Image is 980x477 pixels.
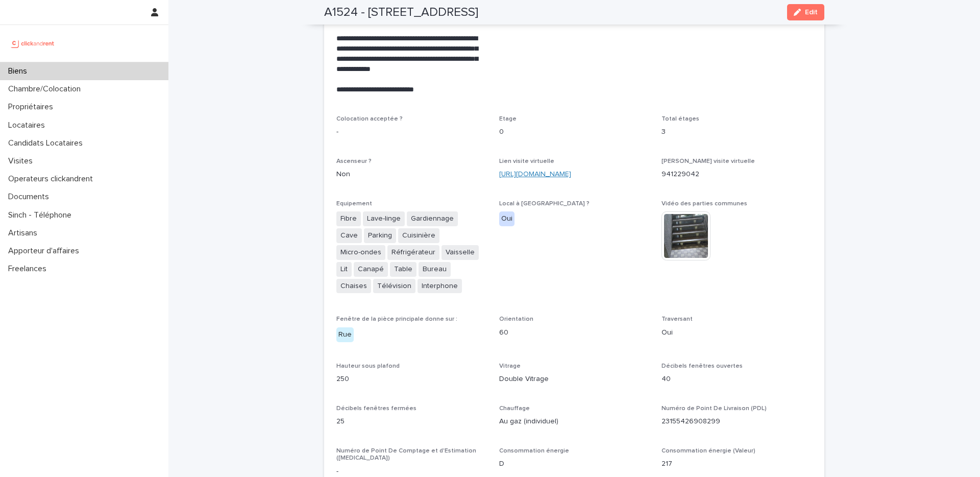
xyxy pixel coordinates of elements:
p: Freelances [4,264,55,274]
span: Canapé [354,262,388,277]
p: 3 [661,127,812,137]
p: Sinch - Téléphone [4,210,80,220]
span: Lave-linge [363,211,405,226]
span: Orientation [499,316,533,322]
div: Rue [336,327,354,342]
span: Décibels fenêtres ouvertes [661,363,743,369]
p: Artisans [4,228,45,238]
span: Numéro de Point De Livraison (PDL) [661,406,767,412]
p: Double Vitrage [499,374,650,385]
p: Locataires [4,121,53,130]
span: Numéro de Point De Comptage et d'Estimation ([MEDICAL_DATA]) [336,448,476,461]
span: Chauffage [499,406,530,412]
span: Lit [336,262,352,277]
p: 250 [336,374,487,385]
p: 25 [336,416,487,427]
p: - [336,466,487,477]
span: Hauteur sous plafond [336,363,400,369]
p: Operateurs clickandrent [4,174,101,184]
span: Colocation acceptée ? [336,116,403,122]
span: Consommation énergie [499,448,569,454]
p: Candidats Locataires [4,138,91,148]
span: Chaises [336,279,371,294]
span: Bureau [419,262,451,277]
span: Parking [364,228,396,243]
span: Etage [499,116,517,122]
span: Local à [GEOGRAPHIC_DATA] ? [499,201,590,207]
p: Chambre/Colocation [4,84,89,94]
span: Edit [805,9,818,16]
span: Vitrage [499,363,521,369]
span: Vaisselle [442,245,479,260]
p: 217 [661,459,812,469]
p: Propriétaires [4,102,61,112]
span: Micro-ondes [336,245,385,260]
p: Apporteur d'affaires [4,246,87,256]
p: Non [336,169,487,180]
p: Biens [4,66,35,76]
span: Ascenseur ? [336,158,372,164]
span: Table [390,262,416,277]
h2: A1524 - [STREET_ADDRESS] [324,5,478,20]
p: 941229042 [661,169,812,180]
span: Décibels fenêtres fermées [336,406,416,412]
span: Total étages [661,116,699,122]
span: Interphone [418,279,462,294]
p: 23155426908299 [661,416,812,427]
span: Equipement [336,201,372,207]
p: - [336,127,487,137]
p: 40 [661,374,812,385]
span: Consommation énergie (Valeur) [661,448,755,454]
div: Oui [499,211,514,226]
span: Gardiennage [407,211,458,226]
span: Vidéo des parties communes [661,201,747,207]
a: [URL][DOMAIN_NAME] [499,171,571,178]
span: Fenêtre de la pièce principale donne sur : [336,316,457,322]
span: Réfrigérateur [387,245,439,260]
span: Télévision [373,279,415,294]
p: 60 [499,327,650,338]
p: Visites [4,156,41,166]
span: Cave [336,228,362,243]
p: Au gaz (individuel) [499,416,650,427]
p: D [499,459,650,469]
span: Lien visite virtuelle [499,158,554,164]
span: [PERSON_NAME] visite virtuelle [661,158,755,164]
p: Oui [661,327,812,338]
span: Cuisinière [398,228,439,243]
p: 0 [499,127,650,137]
span: Traversant [661,316,693,322]
button: Edit [787,4,824,20]
p: Documents [4,192,57,202]
span: Fibre [336,211,361,226]
img: UCB0brd3T0yccxBKYDjQ [8,33,58,54]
